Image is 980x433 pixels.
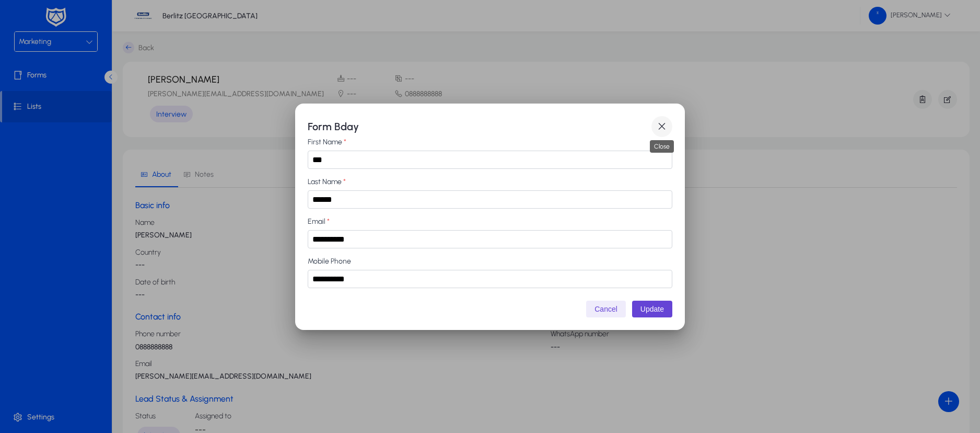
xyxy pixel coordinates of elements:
[29,17,51,25] div: v 4.0.25
[17,27,25,36] img: website_grey.svg
[27,27,115,36] div: Domain: [DOMAIN_NAME]
[632,301,672,317] button: Update
[40,62,94,69] div: Domain Overview
[308,177,672,186] label: Last Name
[308,118,651,135] h1: Form Bday
[308,138,672,146] label: First Name
[308,257,672,266] label: Mobile Phone
[650,140,674,153] div: Close
[586,301,626,317] button: Cancel
[104,61,112,69] img: tab_keywords_by_traffic_grey.svg
[28,61,37,69] img: tab_domain_overview_orange.svg
[115,62,176,69] div: Keywords by Traffic
[17,17,25,25] img: logo_orange.svg
[308,217,672,226] label: Email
